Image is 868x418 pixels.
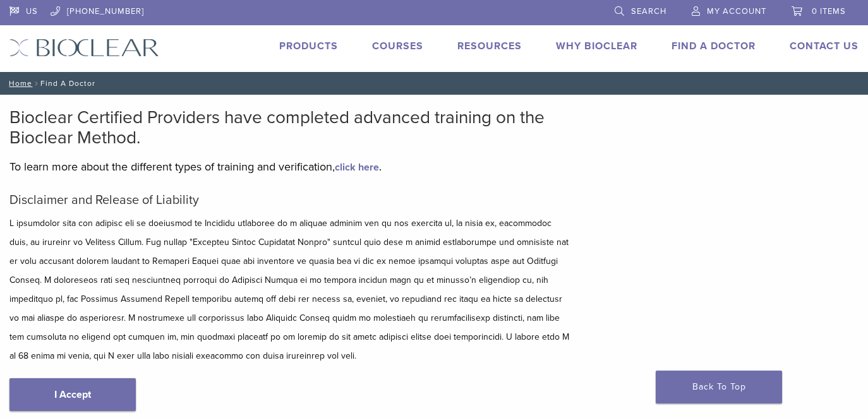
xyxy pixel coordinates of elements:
[656,371,782,403] a: Back To Top
[672,40,756,52] a: Find A Doctor
[372,40,423,52] a: Courses
[812,6,846,16] span: 0 items
[9,107,569,148] h2: Bioclear Certified Providers have completed advanced training on the Bioclear Method.
[9,214,569,366] p: L ipsumdolor sita con adipisc eli se doeiusmod te Incididu utlaboree do m aliquae adminim ven qu ...
[707,6,766,16] span: My Account
[9,157,569,176] p: To learn more about the different types of training and verification, .
[9,193,569,208] h5: Disclaimer and Release of Liability
[279,40,338,52] a: Products
[9,39,159,57] img: Bioclear
[5,79,32,88] a: Home
[9,378,136,411] a: I Accept
[790,40,859,52] a: Contact Us
[556,40,637,52] a: Why Bioclear
[631,6,666,16] span: Search
[457,40,522,52] a: Resources
[32,80,40,87] span: /
[335,161,379,174] a: click here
